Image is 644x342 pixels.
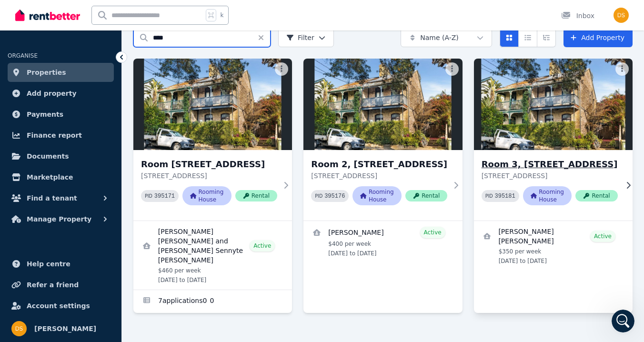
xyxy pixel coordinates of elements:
[8,28,156,193] div: Hi [PERSON_NAME], thanks for confirming. We've updated the end date to 18/08 for 4/[STREET_ADDRES...
[8,189,114,208] button: Find a tenant
[11,321,27,336] img: Don Siyambalapitiya
[15,160,149,169] div: Cheers,
[27,192,77,204] span: Find a tenant
[6,4,24,22] button: go back
[27,151,69,162] span: Documents
[303,59,462,221] a: Room 2, 10 Hopetoun StRoom 2, [STREET_ADDRESS][STREET_ADDRESS]PID 395176Rooming HouseRental
[27,130,82,141] span: Finance report
[154,193,175,200] code: 395171
[474,221,633,271] a: View details for Dana Patricia Coleman
[166,4,184,22] button: Home
[482,171,618,181] p: [STREET_ADDRESS]
[182,186,231,205] span: Rooming House
[495,193,515,200] code: 395181
[112,229,126,242] span: Amazing
[286,33,314,42] span: Filter
[15,146,149,155] div: I hope this helps.
[141,158,277,171] h3: Room [STREET_ADDRESS]
[133,59,292,221] a: Room 1, 10 Hopetoun StRoom [STREET_ADDRESS][STREET_ADDRESS]PID 395171Rooming HouseRental
[15,8,80,22] img: RentBetter
[500,28,519,47] button: Card view
[523,186,572,205] span: Rooming House
[303,59,462,150] img: Room 2, 10 Hopetoun St
[15,269,22,277] button: Emoji picker
[500,28,556,47] div: View options
[235,190,277,201] span: Rental
[482,158,618,171] h3: Room 3, [STREET_ADDRESS]
[405,190,447,201] span: Rental
[561,11,594,20] div: Inbox
[18,211,131,222] div: Rate your conversation
[27,279,79,291] span: Refer a friend
[615,62,629,76] button: More options
[27,171,73,183] span: Marketplace
[311,158,447,171] h3: Room 2, [STREET_ADDRESS]
[8,84,114,103] a: Add property
[275,62,288,76] button: More options
[27,300,90,312] span: Account settings
[401,28,492,47] button: Name (A-Z)
[133,290,292,313] a: Applications for Room 1, 10 Hopetoun St
[15,85,149,141] div: For [STREET_ADDRESS], as the payment has already run, we're unfortunately not able to stop it but...
[27,258,70,270] span: Help centre
[90,229,103,242] span: Great
[45,229,59,242] span: Bad
[8,249,182,265] textarea: Message…
[352,186,402,205] span: Rooming House
[575,190,617,201] span: Rental
[8,52,38,59] span: ORGANISE
[278,28,334,47] button: Filter
[34,323,96,334] span: [PERSON_NAME]
[27,88,77,99] span: Add property
[220,11,223,19] span: k
[133,59,292,150] img: Room 1, 10 Hopetoun St
[15,33,149,80] div: Hi [PERSON_NAME], thanks for confirming. We've updated the end date to 18/08 for 4/[STREET_ADDRES...
[420,33,459,42] span: Name (A-Z)
[518,28,537,47] button: Compact list view
[163,265,179,281] button: Send a message…
[614,8,629,23] img: Don Siyambalapitiya
[27,213,91,225] span: Manage Property
[8,28,183,201] div: Jodie says…
[8,105,114,124] a: Payments
[8,147,114,166] a: Documents
[15,169,149,188] div: [PERSON_NAME] + The RentBetter Team
[141,171,277,181] p: [STREET_ADDRESS]
[46,12,95,21] p: Active 30m ago
[563,28,633,47] a: Add Property
[23,229,36,242] span: Terrible
[315,193,322,199] small: PID
[8,126,114,145] a: Finance report
[303,221,462,263] a: View details for Xiaoyue Guo
[537,28,556,47] button: Expanded list view
[68,229,81,242] span: OK
[8,168,114,187] a: Marketplace
[474,59,633,221] a: Room 3, 10 Hopetoun StRoom 3, [STREET_ADDRESS][STREET_ADDRESS]PID 395181Rooming HouseRental
[145,193,152,199] small: PID
[8,254,114,273] a: Help centre
[46,5,108,12] h1: [PERSON_NAME]
[8,210,114,229] button: Manage Property
[27,67,66,78] span: Properties
[485,193,493,199] small: PID
[27,5,42,20] img: Profile image for Jodie
[8,296,114,315] a: Account settings
[257,28,271,47] button: Clear search
[45,269,53,277] button: Upload attachment
[8,63,114,82] a: Properties
[612,310,634,332] iframe: Intercom live chat
[8,275,114,294] a: Refer a friend
[445,62,459,76] button: More options
[311,171,447,181] p: [STREET_ADDRESS]
[133,221,292,290] a: View details for Joseph Charles Loader Jay Pittams and Kate Sennyte Davies
[30,269,38,277] button: Gif picker
[8,201,183,265] div: The RentBetter Team says…
[470,56,636,152] img: Room 3, 10 Hopetoun St
[27,109,63,120] span: Payments
[324,193,345,200] code: 395176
